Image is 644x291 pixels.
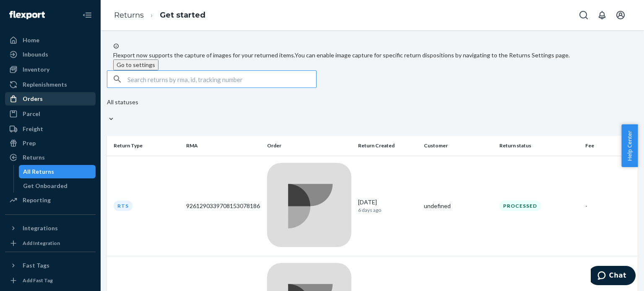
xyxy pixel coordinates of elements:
[5,33,96,47] a: Home
[23,110,40,118] div: Parcel
[19,165,96,178] a: All Returns
[612,7,629,23] button: Open account menu
[23,139,36,147] div: Prep
[5,63,96,76] a: Inventory
[358,198,417,214] div: [DATE]
[23,261,49,270] div: Fast Tags
[23,153,45,162] div: Returns
[79,7,96,23] button: Close Navigation
[186,202,260,210] div: 9261290339708153078186
[107,136,183,156] th: Return Type
[496,136,582,156] th: Return status
[23,50,48,59] div: Inbounds
[421,136,496,156] th: Customer
[585,202,631,210] div: -
[5,259,96,272] button: Fast Tags
[23,224,58,232] div: Integrations
[160,10,205,20] a: Get started
[127,71,316,88] input: Search returns by rma, id, tracking number
[23,196,51,204] div: Reporting
[183,136,264,156] th: RMA
[113,59,158,70] button: Go to settings
[23,95,43,103] div: Orders
[582,136,638,156] th: Fee
[107,98,138,106] div: All statuses
[5,92,96,106] a: Orders
[23,167,54,176] div: All Returns
[5,193,96,207] a: Reporting
[23,277,53,284] div: Add Fast Tag
[5,221,96,235] button: Integrations
[23,65,49,74] div: Inventory
[23,239,60,247] div: Add Integration
[355,136,421,156] th: Return Created
[5,151,96,164] a: Returns
[5,48,96,61] a: Inbounds
[5,78,96,91] a: Replenishments
[23,125,43,133] div: Freight
[594,7,610,23] button: Open notifications
[19,179,96,193] a: Get Onboarded
[621,124,638,167] button: Help Center
[9,11,45,19] img: Flexport logo
[113,52,295,59] span: Flexport now supports the capture of images for your returned items.
[23,182,68,190] div: Get Onboarded
[114,10,144,20] a: Returns
[424,202,493,210] div: undefined
[295,52,570,59] span: You can enable image capture for specific return dispositions by navigating to the Returns Settin...
[5,107,96,121] a: Parcel
[358,206,417,214] p: 6 days ago
[5,136,96,150] a: Prep
[575,7,592,23] button: Open Search Box
[5,122,96,136] a: Freight
[5,276,96,286] a: Add Fast Tag
[5,238,96,248] a: Add Integration
[264,136,355,156] th: Order
[114,201,132,211] div: RTS
[591,266,636,287] iframe: Opens a widget where you can chat to one of our agents
[23,36,39,44] div: Home
[499,201,541,211] div: Processed
[23,80,67,89] div: Replenishments
[107,3,212,28] ol: breadcrumbs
